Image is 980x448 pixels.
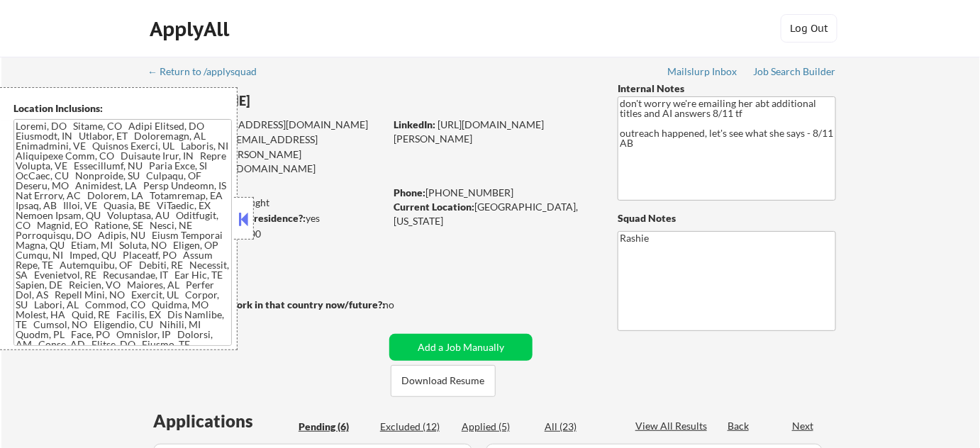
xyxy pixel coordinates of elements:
div: Internal Notes [618,82,836,96]
div: [PHONE_NUMBER] [394,186,594,200]
div: Applied (5) [462,420,533,434]
button: Log Out [781,14,837,43]
div: Applications [153,413,294,430]
button: Download Resume [391,365,496,397]
a: Job Search Builder [753,66,836,80]
div: Location Inclusions: [13,101,232,116]
div: All (23) [545,420,616,434]
div: Mailslurp Inbox [667,67,738,77]
a: Mailslurp Inbox [667,66,738,80]
div: Job Search Builder [753,67,836,77]
div: no [383,298,423,312]
div: Back [728,419,750,433]
div: ApplyAll [150,17,233,41]
div: View All Results [635,419,711,433]
div: [PERSON_NAME][EMAIL_ADDRESS][DOMAIN_NAME] [149,147,384,175]
strong: LinkedIn: [394,118,435,130]
div: [PERSON_NAME] [149,92,440,110]
div: Pending (6) [299,420,369,434]
div: yes [148,211,380,225]
div: Squad Notes [618,211,836,225]
strong: Current Location: [394,201,474,213]
div: [EMAIL_ADDRESS][DOMAIN_NAME] [150,118,384,132]
div: Excluded (12) [380,420,451,434]
div: 5 sent / 200 bought [148,196,384,210]
div: $85,000 [148,227,384,241]
button: Add a Job Manually [389,334,533,361]
div: ← Return to /applysquad [147,67,270,77]
a: [URL][DOMAIN_NAME][PERSON_NAME] [394,118,544,145]
strong: Will need Visa to work in that country now/future?: [149,298,385,310]
strong: Phone: [394,186,425,198]
div: Next [792,419,815,433]
div: [EMAIL_ADDRESS][DOMAIN_NAME] [150,133,384,160]
a: ← Return to /applysquad [147,66,270,80]
div: [GEOGRAPHIC_DATA], [US_STATE] [394,200,594,228]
